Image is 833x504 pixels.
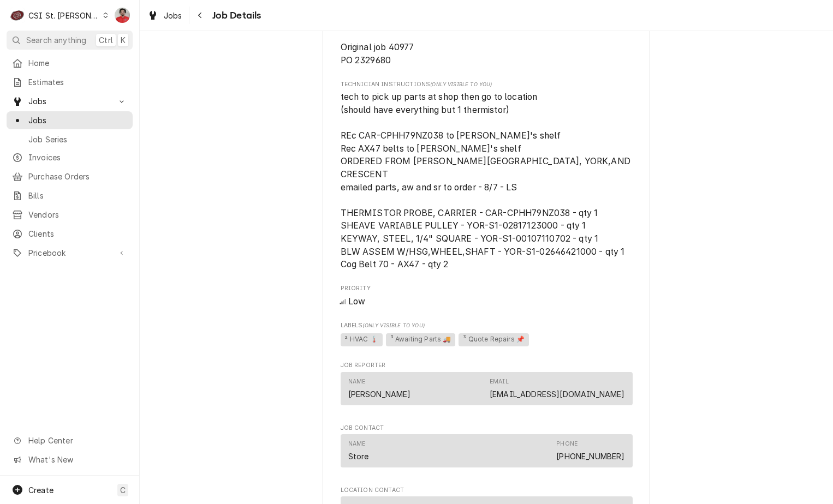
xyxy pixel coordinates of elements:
span: [object Object] [341,91,633,271]
span: Ctrl [99,34,113,46]
a: Go to Jobs [7,92,133,110]
div: Phone [556,440,578,448]
span: ³ Quote Repairs 📌 [459,333,529,346]
span: Home [28,57,127,69]
div: [object Object] [341,80,633,271]
a: [EMAIL_ADDRESS][DOMAIN_NAME] [490,389,624,399]
a: Estimates [7,73,133,91]
span: Jobs [28,95,111,107]
span: Search anything [26,34,86,46]
a: Vendors [7,206,133,224]
span: Jobs [164,10,182,21]
span: Location Contact [341,486,633,495]
span: Priority [341,284,633,293]
button: Navigate back [192,7,209,24]
div: Nicholas Faubert's Avatar [115,8,130,23]
span: (Only Visible to You) [362,322,424,328]
span: Create [28,485,53,495]
span: C [120,484,126,496]
span: Jobs [28,115,127,126]
a: Go to Help Center [7,431,133,449]
div: CSI St. [PERSON_NAME] [28,10,99,21]
a: Jobs [7,111,133,129]
span: Technician Instructions [341,80,633,89]
a: Go to What's New [7,451,133,469]
span: [object Object] [341,332,633,348]
span: tech to pick up parts at shop then go to location (should have everything but 1 thermistor) REc C... [341,92,633,269]
span: Pricebook [28,247,111,259]
div: Email [490,377,509,386]
span: Job Reporter [341,361,633,370]
div: Contact [341,434,633,467]
div: Phone [556,440,624,461]
a: Bills [7,187,133,205]
a: Invoices [7,148,133,166]
span: ² HVAC 🌡️ [341,333,383,346]
span: Bills [28,190,127,201]
span: Estimates [28,76,127,88]
div: Job Contact [341,424,633,473]
div: Name [348,440,369,461]
span: Job Details [209,8,261,23]
div: Job Reporter List [341,372,633,410]
div: C [10,8,25,23]
div: Priority [341,284,633,308]
a: Go to Pricebook [7,244,133,262]
div: [PERSON_NAME] [348,388,411,400]
span: (Only Visible to You) [430,81,492,87]
a: Home [7,54,133,72]
div: CSI St. Louis's Avatar [10,8,25,23]
div: Email [490,377,624,399]
a: [PHONE_NUMBER] [556,452,624,461]
button: Search anythingCtrlK [7,31,133,50]
span: Job Contact [341,424,633,433]
span: Vendors [28,209,127,220]
span: Labels [341,321,633,330]
a: Job Series [7,130,133,148]
a: Clients [7,225,133,243]
div: Store [348,451,369,462]
span: Priority [341,295,633,308]
span: What's New [28,454,126,465]
div: Name [348,377,366,386]
a: Purchase Orders [7,167,133,185]
div: Name [348,440,366,448]
div: Job Contact List [341,434,633,472]
span: Clients [28,228,127,239]
span: K [121,34,126,46]
div: Job Reporter [341,361,633,410]
span: ³ Awaiting Parts 🚚 [386,333,456,346]
div: [object Object] [341,321,633,348]
span: Purchase Orders [28,171,127,182]
span: Invoices [28,152,127,163]
div: NF [115,8,130,23]
div: Low [341,295,633,308]
div: Name [348,377,411,399]
span: Help Center [28,435,126,446]
span: Job Series [28,134,127,145]
a: Jobs [143,7,187,25]
div: Contact [341,372,633,405]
